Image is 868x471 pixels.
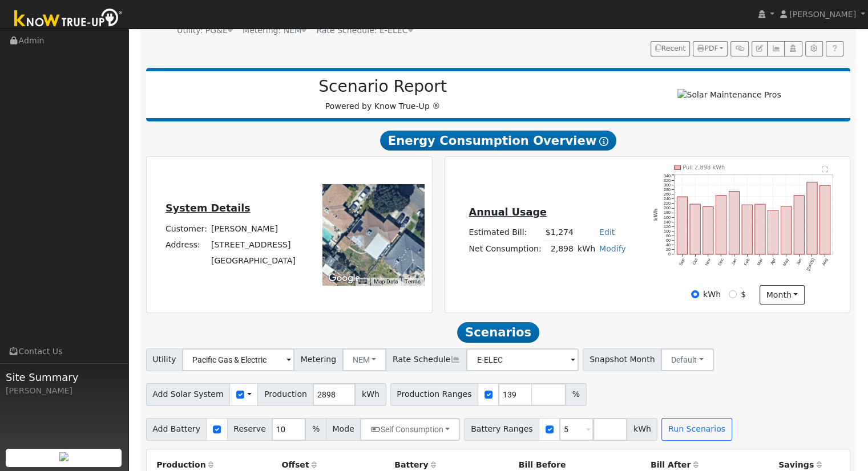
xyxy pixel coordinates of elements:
button: month [760,285,805,304]
button: Settings [805,41,823,57]
label: $ [741,289,746,301]
text: May [782,257,790,267]
rect: onclick="" [716,195,726,254]
rect: onclick="" [808,182,818,254]
span: kWh [355,383,386,406]
text: Pull 2,898 kWh [683,164,725,170]
rect: onclick="" [703,206,713,254]
img: Google [325,271,363,286]
text: Oct [692,258,699,266]
span: % [566,383,586,406]
button: PDF [693,41,728,57]
button: Run Scenarios [661,418,732,441]
img: retrieve [59,452,68,461]
button: Generate Report Link [730,41,748,57]
div: Utility: PG&E [177,25,233,36]
td: [GEOGRAPHIC_DATA] [209,253,297,269]
text: 300 [664,182,671,187]
span: [PERSON_NAME] [789,10,856,19]
text: 320 [664,177,671,182]
button: Login As [784,41,802,57]
td: Customer: [163,221,209,237]
img: Solar Maintenance Pros [677,89,781,101]
span: Savings [778,460,814,469]
span: kWh [627,418,657,441]
text: 120 [664,224,671,229]
text: 240 [664,196,671,201]
span: Production Ranges [390,383,478,406]
span: Alias: None [316,26,413,35]
input: Select a Rate Schedule [466,348,579,371]
label: kWh [703,289,721,301]
a: Modify [599,244,626,253]
h2: Scenario Report [158,77,608,96]
span: Site Summary [6,370,122,385]
rect: onclick="" [756,204,766,254]
text: 280 [664,187,671,192]
text: 20 [666,247,671,252]
button: Recent [651,41,691,57]
td: [PERSON_NAME] [209,221,297,237]
span: Rate Schedule [386,348,467,371]
span: Utility [146,348,183,371]
input: Select a Utility [182,348,294,371]
a: Edit [599,228,615,237]
span: Snapshot Month [583,348,661,371]
button: Keyboard shortcuts [358,278,366,286]
span: Metering [294,348,343,371]
text: 200 [664,205,671,210]
text:  [822,166,829,173]
div: [PERSON_NAME] [6,385,122,397]
rect: onclick="" [742,205,753,254]
button: Self Consumption [360,418,460,441]
span: Reserve [227,418,273,441]
text: Mar [757,257,765,266]
text: Apr [770,257,777,266]
span: Add Battery [146,418,207,441]
td: Net Consumption: [467,241,543,257]
td: kWh [575,241,597,257]
text: 160 [664,214,671,220]
text: 0 [668,251,671,257]
i: Show Help [599,137,608,146]
rect: onclick="" [677,197,687,254]
text: 180 [664,210,671,215]
div: Metering: NEM [243,25,306,36]
button: NEM [342,348,387,371]
rect: onclick="" [781,206,792,254]
text: 220 [664,201,671,206]
span: % [305,418,326,441]
u: System Details [165,202,251,214]
rect: onclick="" [821,185,831,254]
a: Open this area in Google Maps (opens a new window) [325,271,363,286]
span: PDF [697,44,718,52]
text: 100 [664,229,671,234]
input: kWh [691,290,699,298]
td: Estimated Bill: [467,225,543,241]
a: Help Link [826,41,843,57]
td: $1,274 [543,225,575,241]
a: Terms (opens in new tab) [405,278,421,285]
text: [DATE] [806,258,817,272]
text: Dec [717,257,725,266]
rect: onclick="" [794,195,805,254]
text: Jan [730,258,738,266]
text: 80 [666,233,671,238]
span: Production [257,383,313,406]
td: 2,898 [543,241,575,257]
text: 260 [664,192,671,197]
td: [STREET_ADDRESS] [209,237,297,253]
img: Know True-Up [9,6,128,32]
text: Sep [678,258,686,267]
button: Default [661,348,714,371]
td: Address: [163,237,209,253]
text: Nov [704,257,712,266]
span: Mode [326,418,361,441]
text: Jun [796,258,803,266]
text: Feb [744,258,751,266]
text: 60 [666,238,671,243]
text: 340 [664,173,671,178]
button: Map Data [374,278,398,286]
text: Aug [822,258,830,267]
u: Annual Usage [469,206,546,218]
